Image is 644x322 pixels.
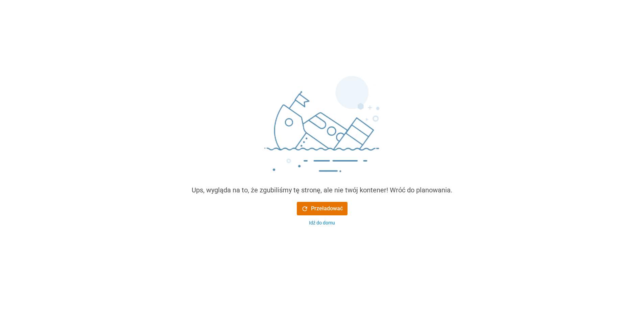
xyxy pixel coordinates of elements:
[311,205,343,213] font: Przeładować
[297,219,348,226] button: Idź do domu
[297,202,348,215] button: Przeładować
[309,219,335,226] div: Idź do domu
[192,185,452,195] div: Ups, wygląda na to, że zgubiliśmy tę stronę, ale nie twój kontener! Wróć do planowania.
[221,73,424,185] img: sinking_ship.png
